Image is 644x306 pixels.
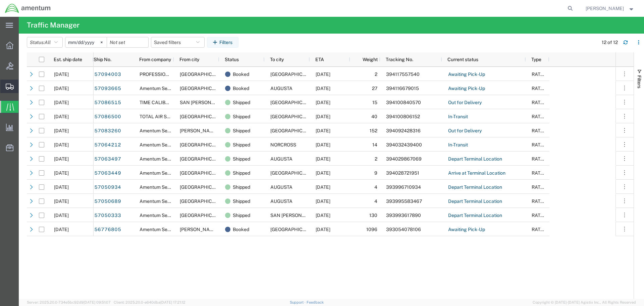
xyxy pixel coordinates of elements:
[448,112,468,122] a: In-Transit
[532,227,547,232] span: RATED
[386,156,422,162] span: 394029867069
[65,37,107,47] input: Not set
[233,138,250,152] span: Shipped
[54,72,69,77] span: 10/10/2025
[233,166,250,180] span: Shipped
[233,152,250,166] span: Shipped
[316,199,330,204] span: 10/13/2025
[94,168,121,179] a: 57063449
[532,114,547,119] span: RATED
[140,170,190,176] span: Amentum Services, Inc.
[316,170,330,176] span: 10/13/2025
[27,17,79,34] h4: Traffic Manager
[94,126,121,136] a: 57083260
[315,57,324,62] span: ETA
[140,199,190,204] span: Amentum Services, Inc.
[140,142,190,147] span: Amentum Services, Inc.
[448,140,468,150] a: In-Transit
[316,142,330,147] span: 10/13/2025
[448,196,502,207] a: Depart Terminal Location
[140,128,190,133] span: Amentum Services, Inc.
[372,86,377,91] span: 27
[233,67,249,81] span: Booked
[386,213,421,218] span: 393993617890
[45,40,51,45] span: All
[94,69,121,80] a: 57094003
[270,227,318,232] span: Fort Belvoir
[369,213,377,218] span: 130
[532,72,547,77] span: RATED
[532,170,547,176] span: RATED
[27,300,111,304] span: Server: 2025.20.0-734e5bc92d9
[270,213,320,218] span: SAN ANGELO
[94,154,121,165] a: 57063497
[54,156,69,162] span: 10/08/2025
[316,100,330,105] span: 10/10/2025
[270,128,318,133] span: Fort Belvoir
[207,37,238,48] button: Filters
[374,184,377,190] span: 4
[54,184,69,190] span: 10/07/2025
[107,37,148,47] input: Not set
[366,227,377,232] span: 1096
[375,156,377,162] span: 2
[270,184,292,190] span: AUGUSTA
[270,199,292,204] span: AUGUSTA
[151,37,205,48] button: Saved filters
[448,168,506,179] a: Arrive at Terminal Location
[54,142,69,147] span: 10/08/2025
[448,83,485,94] a: Awaiting Pick-Up
[531,57,541,62] span: Type
[316,184,330,190] span: 10/13/2025
[386,86,419,91] span: 394116679015
[180,184,228,190] span: Fort Belvoir
[372,100,377,105] span: 15
[180,199,228,204] span: Fort Belvoir
[532,199,547,204] span: RATED
[532,128,547,133] span: RATED
[386,72,420,77] span: 394117557540
[94,140,121,150] a: 57064212
[585,4,635,12] button: [PERSON_NAME]
[54,114,69,119] span: 10/09/2025
[180,100,229,105] span: SAN ANGELO
[54,213,69,218] span: 10/07/2025
[532,86,547,91] span: RATED
[180,114,228,119] span: MIAMI
[448,69,485,80] a: Awaiting Pick-Up
[270,114,318,119] span: Fort Belvoir
[448,182,502,193] a: Depart Terminal Location
[54,199,69,204] span: 10/07/2025
[386,128,421,133] span: 394092428316
[114,300,185,304] span: Client: 2025.20.0-e640dba
[140,86,190,91] span: Amentum Services, Inc.
[270,57,284,62] span: To city
[225,57,239,62] span: Status
[54,170,69,176] span: 10/08/2025
[180,156,228,162] span: Fort Belvoir
[139,57,171,62] span: From company
[54,86,69,91] span: 10/10/2025
[448,154,502,165] a: Depart Terminal Location
[448,210,502,221] a: Depart Terminal Location
[180,227,218,232] span: Irving
[386,199,422,204] span: 393995583467
[586,5,624,12] span: Bobby Allison
[233,95,250,110] span: Shipped
[54,128,69,133] span: 10/09/2025
[54,227,69,232] span: 09/10/2025
[637,75,642,88] span: Filters
[94,210,121,221] a: 57050333
[270,100,318,105] span: Fort Belvoir
[316,227,330,232] span: 09/18/2025
[94,224,121,235] a: 56776805
[448,126,482,136] a: Out for Delivery
[54,57,82,62] span: Est. ship date
[532,100,547,105] span: RATED
[94,196,121,207] a: 57050689
[233,180,250,194] span: Shipped
[386,142,422,147] span: 394032439400
[140,184,190,190] span: Amentum Services, Inc.
[233,194,250,208] span: Shipped
[371,114,377,119] span: 40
